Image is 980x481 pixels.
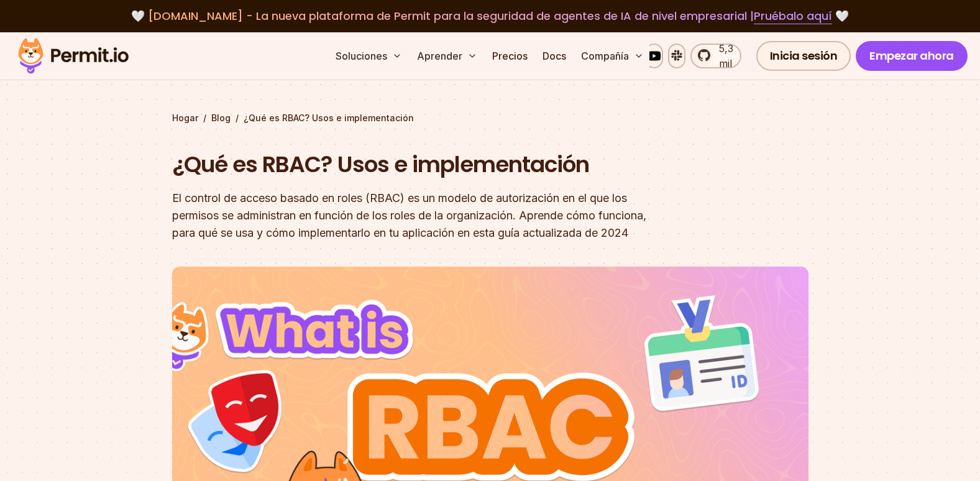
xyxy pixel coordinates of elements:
[856,41,968,71] a: Empezar ahora
[576,44,649,68] button: Compañía
[172,112,808,124] div: / /
[12,35,134,77] img: Logotipo del permiso
[172,190,649,242] div: El control de acceso basado en roles (RBAC) es un modelo de autorización en el que los permisos s...
[148,8,832,24] font: [DOMAIN_NAME] - La nueva plataforma de Permit para la seguridad de agentes de IA de nivel empresa...
[331,44,407,68] button: Soluciones
[581,48,629,63] font: Compañía
[172,149,649,180] h1: ¿Qué es RBAC? Usos e implementación
[487,44,533,68] a: Precios
[417,48,462,63] font: Aprender
[712,41,733,71] span: 5,3 mil
[690,44,741,68] a: 5,3 mil
[754,8,832,24] a: Pruébalo aquí
[835,8,849,24] font: 🤍
[211,112,231,124] a: Blog
[336,48,387,63] font: Soluciones
[756,41,851,71] a: Inicia sesión
[172,112,198,124] a: Hogar
[538,44,571,68] a: Docs
[412,44,482,68] button: Aprender
[131,8,145,24] font: 🤍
